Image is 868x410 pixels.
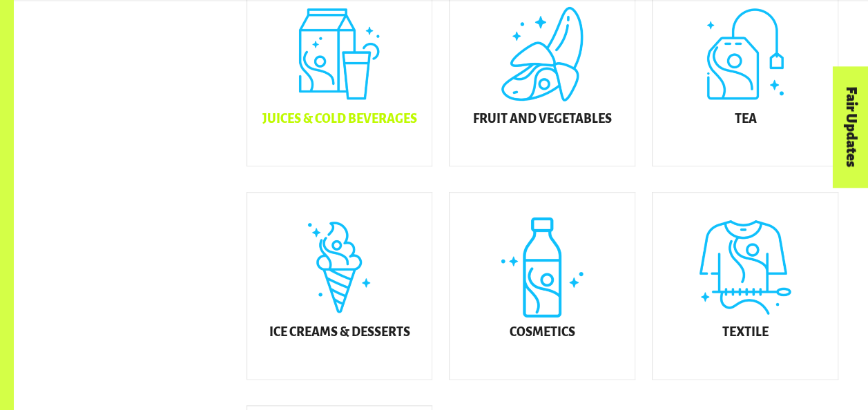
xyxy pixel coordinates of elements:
[510,326,575,340] h5: Cosmetics
[247,192,433,380] a: Ice Creams & Desserts
[449,192,635,380] a: Cosmetics
[652,192,838,380] a: Textile
[269,326,409,340] h5: Ice Creams & Desserts
[734,113,756,126] h5: Tea
[262,113,416,126] h5: Juices & Cold Beverages
[722,326,769,340] h5: Textile
[473,113,612,126] h5: Fruit and Vegetables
